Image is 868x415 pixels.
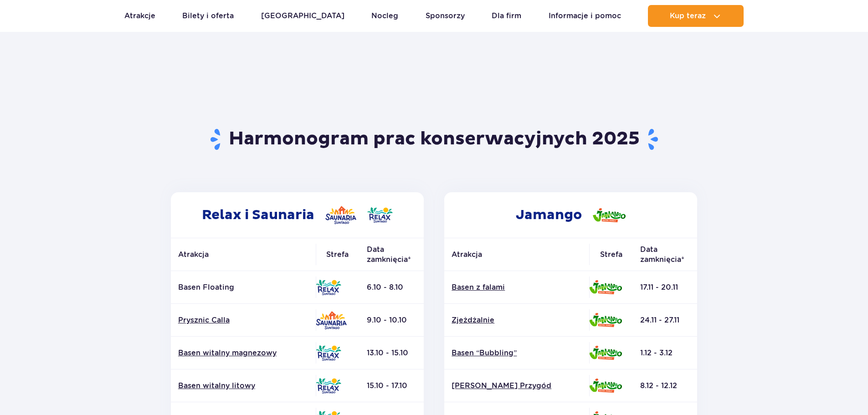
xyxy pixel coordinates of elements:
[316,311,347,329] img: Saunaria
[178,282,308,292] p: Basen Floating
[648,5,744,27] button: Kup teraz
[367,207,393,223] img: Relax
[633,271,697,304] td: 17.11 - 20.11
[589,238,633,271] th: Strefa
[492,5,521,27] a: Dla firm
[316,238,360,271] th: Strefa
[178,381,308,391] a: Basen witalny litowy
[426,5,465,27] a: Sponsorzy
[452,348,582,358] a: Basen “Bubbling”
[452,282,582,292] a: Basen z falami
[316,280,341,295] img: Relax
[589,346,622,360] img: Jamango
[316,345,341,361] img: Relax
[360,337,424,369] td: 13.10 - 15.10
[325,206,356,224] img: Saunaria
[124,5,155,27] a: Atrakcje
[371,5,398,27] a: Nocleg
[589,313,622,327] img: Jamango
[589,379,622,393] img: Jamango
[633,238,697,271] th: Data zamknięcia*
[261,5,344,27] a: [GEOGRAPHIC_DATA]
[633,337,697,369] td: 1.12 - 3.12
[182,5,234,27] a: Bilety i oferta
[593,208,626,222] img: Jamango
[444,238,589,271] th: Atrakcja
[167,128,701,151] h1: Harmonogram prac konserwacyjnych 2025
[178,348,308,358] a: Basen witalny magnezowy
[589,280,622,294] img: Jamango
[452,315,582,325] a: Zjeżdżalnie
[360,271,424,304] td: 6.10 - 8.10
[171,238,316,271] th: Atrakcja
[670,12,706,20] span: Kup teraz
[633,369,697,402] td: 8.12 - 12.12
[171,192,424,238] h2: Relax i Saunaria
[360,238,424,271] th: Data zamknięcia*
[360,369,424,402] td: 15.10 - 17.10
[452,381,582,391] a: [PERSON_NAME] Przygód
[633,304,697,337] td: 24.11 - 27.11
[360,304,424,337] td: 9.10 - 10.10
[444,192,697,238] h2: Jamango
[178,315,308,325] a: Prysznic Calla
[316,378,341,394] img: Relax
[549,5,621,27] a: Informacje i pomoc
